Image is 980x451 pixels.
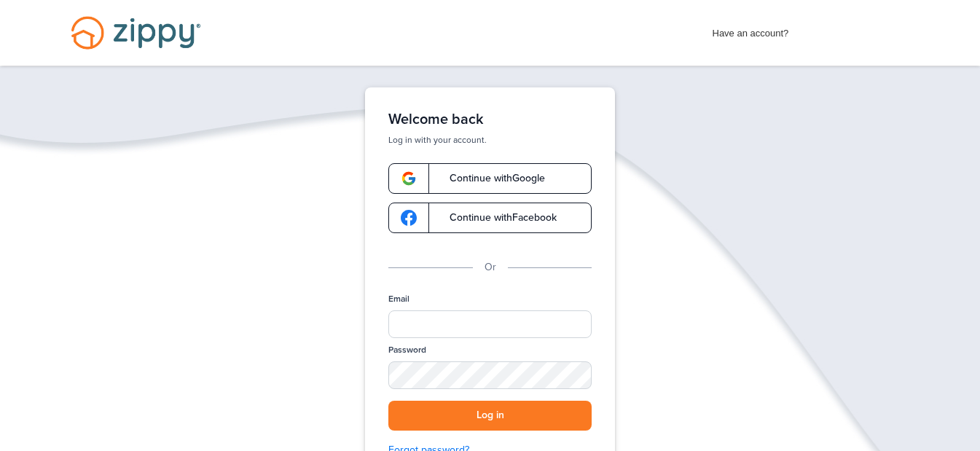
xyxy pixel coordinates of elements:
[388,310,592,338] input: Email
[388,134,592,146] p: Log in with your account.
[401,210,417,226] img: google-logo
[388,401,592,431] button: Log in
[401,170,417,187] img: google-logo
[485,259,496,275] p: Or
[713,18,789,42] span: Have an account?
[388,203,592,233] a: google-logoContinue withFacebook
[435,173,545,184] span: Continue with Google
[388,361,592,389] input: Password
[388,293,409,305] label: Email
[388,344,426,356] label: Password
[388,111,592,128] h1: Welcome back
[388,163,592,194] a: google-logoContinue withGoogle
[435,213,557,223] span: Continue with Facebook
